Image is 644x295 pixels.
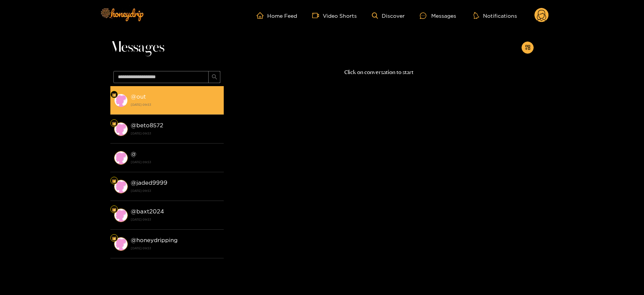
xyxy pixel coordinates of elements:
[131,187,220,194] strong: [DATE] 09:53
[114,151,128,165] img: conversation
[372,12,405,19] a: Discover
[114,94,128,107] img: conversation
[257,12,297,19] a: Home Feed
[112,179,116,183] img: Fan Level
[525,45,531,51] span: appstore-add
[312,12,357,19] a: Video Shorts
[131,151,136,157] strong: @
[131,122,163,128] strong: @ beto8572
[131,179,167,186] strong: @ jaded9999
[471,12,519,19] button: Notifications
[114,209,128,222] img: conversation
[522,42,534,54] button: appstore-add
[131,216,220,223] strong: [DATE] 09:53
[131,159,220,165] strong: [DATE] 09:53
[131,93,146,100] strong: @ out
[224,68,534,77] p: Click on conversation to start
[112,207,116,212] img: Fan Level
[208,71,220,83] button: search
[112,236,116,241] img: Fan Level
[131,245,220,252] strong: [DATE] 09:53
[420,11,456,20] div: Messages
[131,208,164,215] strong: @ baxt2024
[131,237,178,243] strong: @ honeydripping
[212,74,217,80] span: search
[257,12,267,19] span: home
[312,12,323,19] span: video-camera
[110,39,164,57] span: Messages
[114,122,128,136] img: conversation
[112,121,116,126] img: Fan Level
[112,93,116,97] img: Fan Level
[114,237,128,251] img: conversation
[131,101,220,108] strong: [DATE] 09:53
[114,180,128,193] img: conversation
[131,130,220,137] strong: [DATE] 09:53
